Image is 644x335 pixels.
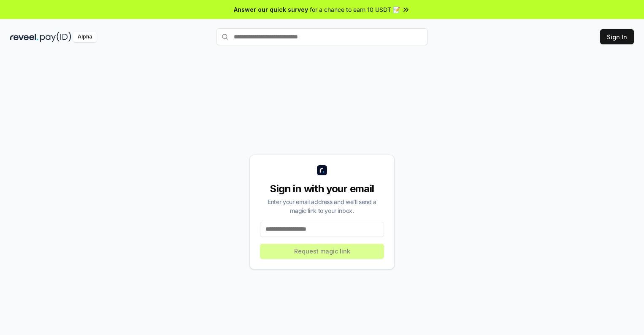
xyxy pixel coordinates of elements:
[260,197,384,215] div: Enter your email address and we’ll send a magic link to your inbox.
[234,5,308,14] span: Answer our quick survey
[600,29,634,44] button: Sign In
[317,165,327,175] img: logo_small
[73,32,97,42] div: Alpha
[260,182,384,196] div: Sign in with your email
[310,5,400,14] span: for a chance to earn 10 USDT 📝
[10,32,38,42] img: reveel_dark
[40,32,71,42] img: pay_id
